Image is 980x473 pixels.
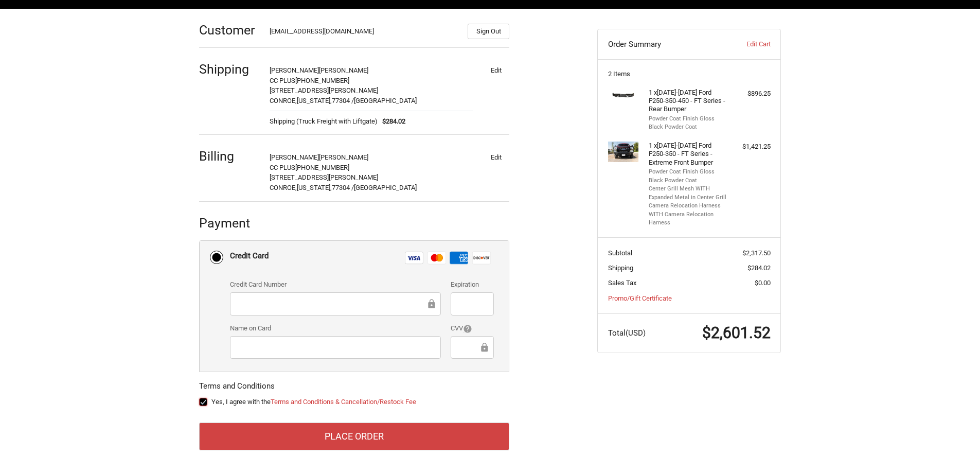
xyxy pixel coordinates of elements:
[270,97,297,104] span: CONROE,
[608,70,771,78] h3: 2 Items
[608,279,636,287] span: Sales Tax
[199,61,259,77] h2: Shipping
[270,164,295,171] span: CC PLUS
[354,97,417,104] span: [GEOGRAPHIC_DATA]
[608,294,672,302] a: Promo/Gift Certificate
[270,173,378,181] span: [STREET_ADDRESS][PERSON_NAME]
[270,86,378,94] span: [STREET_ADDRESS][PERSON_NAME]
[271,398,416,406] a: Terms and Conditions & Cancellation/Restock Fee
[297,97,332,104] span: [US_STATE],
[199,22,259,38] h2: Customer
[211,398,416,406] span: Yes, I agree with the
[451,323,493,334] label: CVV
[199,423,509,450] button: Place Order
[270,184,297,191] span: CONROE,
[270,153,319,161] span: [PERSON_NAME]
[929,424,980,473] iframe: Chat Widget
[319,153,368,161] span: [PERSON_NAME]
[332,184,354,191] span: 77304 /
[199,148,259,164] h2: Billing
[742,249,771,257] span: $2,317.50
[270,77,295,84] span: CC PLUS
[483,63,509,77] button: Edit
[451,279,493,290] label: Expiration
[295,77,349,84] span: [PHONE_NUMBER]
[608,328,646,338] span: Total (USD)
[649,115,727,132] li: Powder Coat Finish Gloss Black Powder Coat
[230,323,441,334] label: Name on Card
[747,264,771,272] span: $284.02
[354,184,417,191] span: [GEOGRAPHIC_DATA]
[755,279,771,287] span: $0.00
[468,24,509,39] button: Sign Out
[297,184,332,191] span: [US_STATE],
[608,39,720,49] h3: Order Summary
[199,215,259,231] h2: Payment
[649,142,727,167] h4: 1 x [DATE]-[DATE] Ford F250-350 - FT Series - Extreme Front Bumper
[719,39,770,49] a: Edit Cart
[730,142,771,152] div: $1,421.25
[649,168,727,185] li: Powder Coat Finish Gloss Black Powder Coat
[199,380,275,397] legend: Terms and Conditions
[295,164,349,171] span: [PHONE_NUMBER]
[319,66,368,74] span: [PERSON_NAME]
[378,116,406,127] span: $284.02
[483,150,509,164] button: Edit
[649,89,727,114] h4: 1 x [DATE]-[DATE] Ford F250-350-450 - FT Series - Rear Bumper
[649,202,727,227] li: Camera Relocation Harness WITH Camera Relocation Harness
[270,66,319,74] span: [PERSON_NAME]
[649,185,727,202] li: Center Grill Mesh WITH Expanded Metal in Center Grill
[230,248,269,265] div: Credit Card
[230,279,441,290] label: Credit Card Number
[702,324,771,342] span: $2,601.52
[270,116,378,127] span: Shipping (Truck Freight with Liftgate)
[608,264,633,272] span: Shipping
[608,249,632,257] span: Subtotal
[270,26,458,39] div: [EMAIL_ADDRESS][DOMAIN_NAME]
[332,97,354,104] span: 77304 /
[730,89,771,99] div: $896.25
